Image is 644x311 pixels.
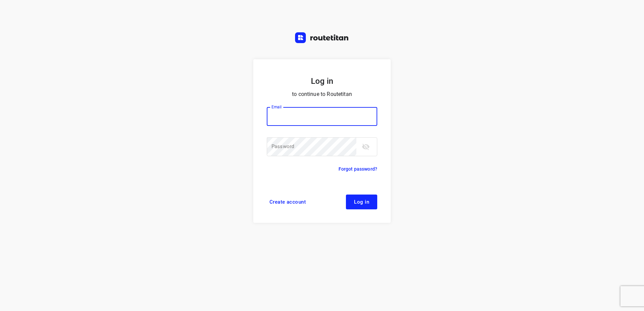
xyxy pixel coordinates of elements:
[295,32,349,43] img: Routetitan
[295,32,349,45] a: Routetitan
[269,199,306,205] span: Create account
[267,90,377,99] p: to continue to Routetitan
[346,195,377,209] button: Log in
[267,195,309,209] a: Create account
[359,140,373,153] button: toggle password visibility
[339,165,377,173] a: Forgot password?
[267,75,377,87] h5: Log in
[354,199,369,205] span: Log in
